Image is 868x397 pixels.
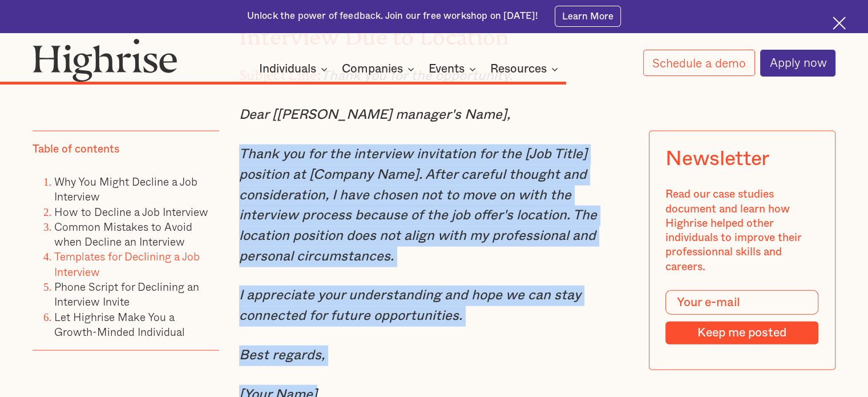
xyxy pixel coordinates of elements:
a: Learn More [555,6,621,26]
div: Resources [490,62,547,76]
em: Best regards, [239,348,325,362]
div: Newsletter [666,147,769,171]
a: Let Highrise Make You a Growth-Minded Individual [54,308,185,339]
a: How to Decline a Job Interview [54,203,208,219]
div: Events [429,62,465,76]
a: Common Mistakes to Avoid when Decline an Interview [54,218,192,249]
div: Companies [342,62,403,76]
div: Resources [490,62,562,76]
input: Your e-mail [666,290,819,315]
div: Individuals [259,62,316,76]
div: Unlock the power of feedback. Join our free workshop on [DATE]! [247,10,538,23]
a: Why You Might Decline a Job Interview [54,173,197,204]
em: Thank you for the interview invitation for the [Job Title] position at [Company Name]. After care... [239,147,597,263]
div: Read our case studies document and learn how Highrise helped other individuals to improve their p... [666,187,819,274]
a: Apply now [760,50,835,77]
a: Schedule a demo [643,50,755,76]
em: Dear [[PERSON_NAME] manager's Name], [239,108,510,122]
div: Individuals [259,62,331,76]
img: Highrise logo [33,38,177,82]
div: Table of contents [33,142,119,156]
a: Templates for Declining a Job Interview [54,248,200,279]
div: Companies [342,62,418,76]
input: Keep me posted [666,321,819,344]
a: Phone Script for Declining an Interview Invite [54,278,199,309]
div: Events [429,62,479,76]
em: I appreciate your understanding and hope we can stay connected for future opportunities. [239,288,581,323]
img: Cross icon [833,17,846,30]
form: Modal Form [666,290,819,344]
